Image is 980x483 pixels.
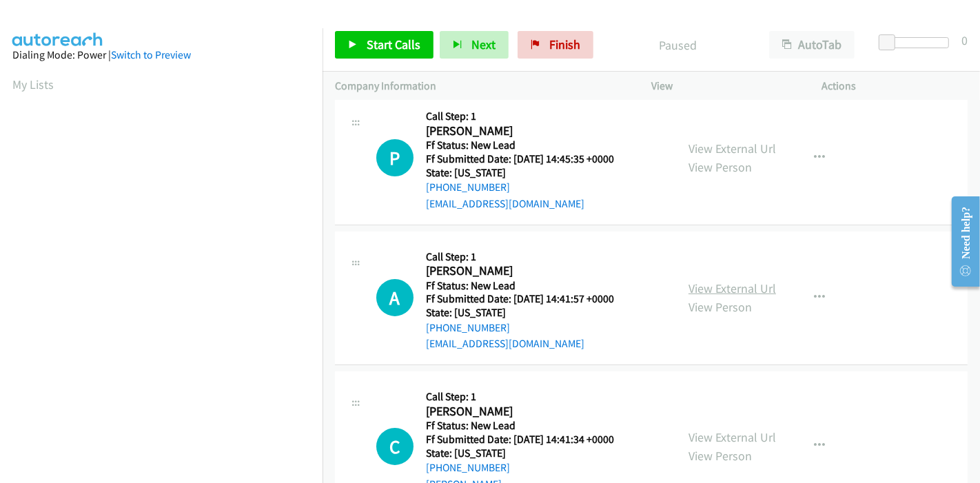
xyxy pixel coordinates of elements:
[886,37,949,48] div: Delay between calls (in seconds)
[612,36,744,54] p: Paused
[426,123,631,139] h2: [PERSON_NAME]
[426,306,631,320] h5: State: [US_STATE]
[376,279,414,316] div: The call is yet to be attempted
[426,390,664,404] h5: Call Step: 1
[518,31,593,59] a: Finish
[426,110,631,123] h5: Call Step: 1
[426,181,510,194] a: [PHONE_NUMBER]
[111,48,191,61] a: Switch to Preview
[12,47,310,63] div: Dialing Mode: Power |
[688,141,776,156] a: View External Url
[426,263,631,279] h2: [PERSON_NAME]
[471,37,496,52] span: Next
[426,461,510,474] a: [PHONE_NUMBER]
[549,37,580,52] span: Finish
[426,152,631,166] h5: Ff Submitted Date: [DATE] 14:45:35 +0000
[367,37,420,52] span: Start Calls
[426,321,510,334] a: [PHONE_NUMBER]
[426,138,631,152] h5: Ff Status: New Lead
[688,299,752,315] a: View Person
[376,279,414,316] h1: A
[376,139,414,176] h1: P
[426,433,664,446] h5: Ff Submitted Date: [DATE] 14:41:34 +0000
[426,250,631,264] h5: Call Step: 1
[426,419,664,433] h5: Ff Status: New Lead
[651,78,797,94] p: View
[335,78,626,94] p: Company Information
[440,31,509,59] button: Next
[426,197,584,210] a: [EMAIL_ADDRESS][DOMAIN_NAME]
[376,428,414,465] div: The call is yet to be attempted
[822,78,968,94] p: Actions
[426,292,631,306] h5: Ff Submitted Date: [DATE] 14:41:57 +0000
[426,279,631,293] h5: Ff Status: New Lead
[426,337,584,350] a: [EMAIL_ADDRESS][DOMAIN_NAME]
[688,159,752,175] a: View Person
[426,166,631,180] h5: State: [US_STATE]
[426,446,664,460] h5: State: [US_STATE]
[688,448,752,464] a: View Person
[961,31,968,50] div: 0
[335,31,433,59] a: Start Calls
[941,187,980,296] iframe: Resource Center
[769,31,855,59] button: AutoTab
[376,428,414,465] h1: C
[376,139,414,176] div: The call is yet to be attempted
[688,429,776,445] a: View External Url
[426,404,631,420] h2: [PERSON_NAME]
[12,76,54,92] a: My Lists
[688,280,776,296] a: View External Url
